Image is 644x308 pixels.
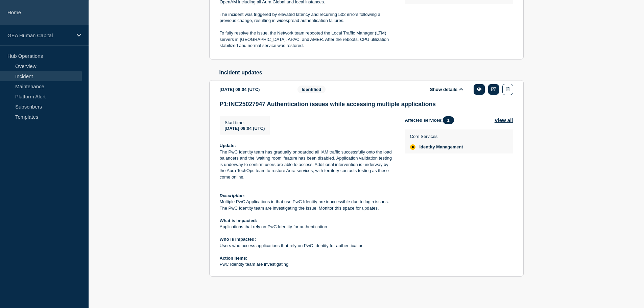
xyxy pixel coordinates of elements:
em: Description [220,193,244,198]
span: Identified [297,86,326,93]
span: 1 [443,116,454,124]
h3: P1:INC25027947 Authentication issues while accessing multiple applications [220,101,513,108]
p: Start time : [225,120,265,125]
span: [DATE] 08:04 (UTC) [225,126,265,131]
span: Affected services: [405,116,457,124]
p: Users who access applications that rely on PwC Identity for authentication [220,243,394,249]
strong: Update: [220,143,236,148]
strong: Who is impacted: [220,237,256,242]
button: Show details [428,87,465,92]
strong: Action items: [220,256,247,261]
p: To fully resolve the issue, the Network team rebooted the Local Traffic Manager (LTM) servers in ... [220,30,394,49]
button: View all [495,116,513,124]
p: GEA Human Capital [7,32,72,38]
p: The incident was triggered by elevated latency and recurring 502 errors following a previous chan... [220,11,394,24]
em: : [244,193,245,198]
p: -------------------------------------------------------------------------------------------- [220,187,394,193]
p: The PwC Identity team has gradually onboarded all IAM traffic successfully onto the load balancer... [220,149,394,180]
strong: What is impacted: [220,218,257,223]
p: Core Services [410,134,463,139]
div: affected [410,144,415,150]
span: Identity Management [420,144,463,150]
p: Multiple PwC Applications in that use PwC Identity are inaccessible due to login issues. The PwC ... [220,199,394,211]
p: Applications that rely on PwC Identity for authentication [220,224,394,230]
p: PwC Identity team are investigating [220,261,394,267]
h2: Incident updates [219,70,524,76]
div: [DATE] 08:04 (UTC) [220,84,287,95]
